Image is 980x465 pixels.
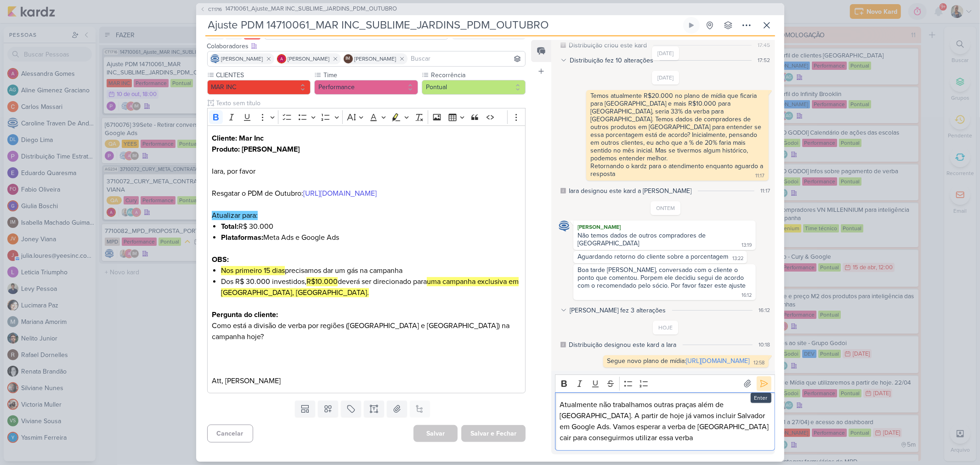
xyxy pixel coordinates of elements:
[422,80,526,95] button: Pontual
[207,41,526,51] div: Colaboradores
[221,232,521,243] li: Meta Ads e Google Ads
[210,54,220,63] img: Caroline Traven De Andrade
[212,211,258,220] mark: Atualizar para:
[207,80,311,95] button: MAR INC
[578,266,746,289] div: Boa tarde [PERSON_NAME], conversado com o cliente o ponto que comentou. Porpem ele decidiu segui ...
[306,277,338,286] mark: R$10.000
[221,265,521,276] li: precisamos dar um gás na campanha
[575,222,753,232] div: [PERSON_NAME]
[578,253,728,261] div: Aguardando retorno do cliente sobre a porcentagem
[205,17,681,34] input: Kard Sem Título
[221,276,521,298] li: Dos R$ 30.000 investidos, deverá ser direcionado para
[221,222,238,231] strong: Total:
[212,255,229,264] strong: OBS:
[212,320,521,342] p: Como está a divisão de verba por regiões ([GEOGRAPHIC_DATA] e [GEOGRAPHIC_DATA]) na campanha hoje?
[560,399,770,443] p: Atualmente não trabalhamos outras praças além de [GEOGRAPHIC_DATA]. A partir de hoje já vamos inc...
[590,162,765,178] div: Retornando o kardz para o atendimento enquanto aguardo a resposta
[212,166,521,177] p: Iara, por favor
[212,375,521,386] p: Att, [PERSON_NAME]
[323,70,418,80] label: Time
[344,54,353,63] div: Isabella Machado Guimarães
[207,125,526,393] div: Editor editing area: main
[212,134,264,143] strong: Cliente: Mar Inc
[742,242,752,249] div: 13:19
[607,357,750,365] div: Segue novo plano de mídia:
[215,70,311,80] label: CLIENTES
[288,55,330,63] span: [PERSON_NAME]
[207,425,253,442] button: Cancelar
[314,80,418,95] button: Performance
[555,374,775,392] div: Editor toolbar
[561,42,566,48] div: Este log é visível à todos no kard
[742,292,752,299] div: 16:12
[686,357,750,365] a: [URL][DOMAIN_NAME]
[212,188,521,199] p: Resgatar o PDM de Outubro:
[430,70,526,80] label: Recorrência
[578,232,708,247] div: Não temos dados de outros compradores de [GEOGRAPHIC_DATA]
[570,306,666,315] div: [PERSON_NAME] fez 3 alterações
[569,186,691,196] div: Iara designou este kard a Caroline
[759,306,770,314] div: 16:12
[758,56,770,64] div: 17:52
[221,55,263,63] span: [PERSON_NAME]
[215,98,526,108] input: Texto sem título
[212,145,300,154] strong: Produto: [PERSON_NAME]
[207,108,526,126] div: Editor toolbar
[561,342,566,347] div: Este log é visível à todos no kard
[212,310,278,319] strong: Pergunta do cliente:
[569,340,676,350] div: Distribuição designou este kard a Iara
[277,54,286,63] img: Alessandra Gomes
[346,57,351,61] p: IM
[732,255,743,262] div: 13:22
[751,393,771,403] div: Enter
[756,172,765,180] div: 11:17
[221,266,285,275] mark: Nos primeiro 15 dias
[758,41,770,49] div: 17:45
[590,92,764,162] div: Temos atualmente R$20.000 no plano de mídia que ficaria para [GEOGRAPHIC_DATA] e mais R$10.000 pa...
[569,40,647,50] div: Distribuição criou este kard
[759,340,770,349] div: 10:18
[570,56,653,65] div: Distribuição fez 10 alterações
[221,233,263,242] strong: Plataformas:
[355,55,397,63] span: [PERSON_NAME]
[409,53,524,64] input: Buscar
[221,277,519,297] mark: uma campanha exclusiva em [GEOGRAPHIC_DATA], [GEOGRAPHIC_DATA].
[303,189,377,198] a: [URL][DOMAIN_NAME]
[754,359,765,367] div: 12:58
[561,188,566,193] div: Este log é visível à todos no kard
[221,221,521,232] li: R$ 30.000
[555,392,775,451] div: Editor editing area: main
[688,22,695,29] div: Ligar relógio
[761,187,770,195] div: 11:17
[559,221,570,232] img: Caroline Traven De Andrade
